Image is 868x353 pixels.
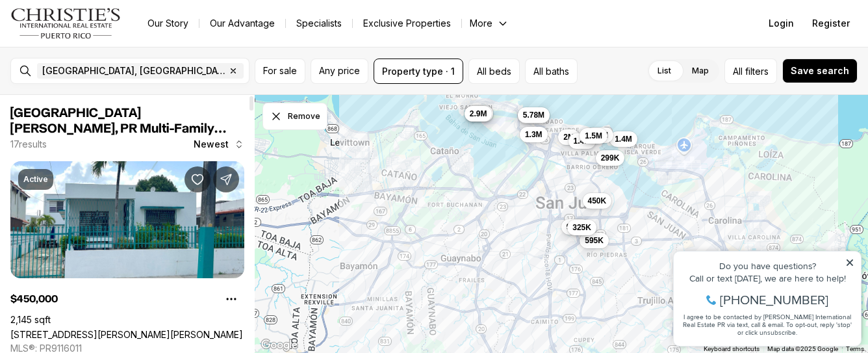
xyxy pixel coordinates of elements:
span: 595K [585,235,604,246]
button: Share Property [213,166,239,192]
a: Our Advantage [199,14,285,33]
p: 17 results [10,139,47,150]
span: [GEOGRAPHIC_DATA], [GEOGRAPHIC_DATA], [GEOGRAPHIC_DATA] [42,66,225,76]
span: 2.9M [470,109,487,119]
span: Newest [194,139,229,150]
p: Active [23,174,48,185]
button: For sale [255,59,305,84]
button: 1.4M [568,133,596,149]
span: Save search [791,66,849,76]
div: Call or text [DATE], we are here to help! [14,42,188,51]
button: Register [804,10,858,36]
span: 1.4M [615,134,632,144]
button: Save Property: 423 Francisco Sein URB FLORAL PARK [185,166,211,192]
button: 1.5M [580,128,607,144]
button: 299K [596,150,625,166]
span: 325K [572,222,591,233]
a: Our Story [137,14,199,33]
a: Specialists [286,14,352,33]
div: Do you have questions? [14,29,188,38]
span: [PHONE_NUMBER] [53,61,162,74]
span: All [733,64,743,78]
button: Newest [186,131,252,157]
span: 1.4M [574,136,591,146]
button: 2.9M [465,106,492,122]
button: Save search [782,59,858,83]
span: I agree to be contacted by [PERSON_NAME] International Real Estate PR via text, call & email. To ... [16,80,185,105]
span: [GEOGRAPHIC_DATA][PERSON_NAME], PR Multi-Family Properties for Sale [10,107,226,151]
span: 1.3M [525,129,542,140]
span: 2M [563,132,574,142]
img: logo [10,8,121,39]
button: 6.7M [465,105,493,121]
button: All baths [525,59,578,84]
button: 2.1M [585,127,613,143]
span: 299K [601,153,620,163]
span: 1.5M [585,131,602,141]
span: Login [769,18,794,29]
button: 450K [583,193,612,209]
button: 2M [558,129,580,145]
button: 1.3M [520,127,548,142]
button: 1.4M [609,131,637,147]
span: filters [745,64,769,78]
span: 5.78M [523,110,544,120]
label: List [647,59,682,83]
button: Dismiss drawing [262,103,327,130]
span: For sale [263,66,297,76]
span: 450K [588,196,607,206]
span: Any price [319,66,360,76]
button: Property options [218,286,244,312]
span: 900K [567,222,585,232]
button: Property type · 1 [374,59,463,84]
button: Allfilters [724,59,777,84]
a: 423 Francisco Sein URB FLORAL PARK, HATO REY PR, 00917 [10,329,243,340]
button: 595K [580,233,609,248]
button: 325K [567,220,596,235]
label: Map [682,59,719,83]
a: Exclusive Properties [353,14,461,33]
button: More [462,14,517,33]
button: 900K [561,219,591,235]
span: Register [812,18,850,29]
button: Login [761,10,802,36]
button: 5.78M [518,107,550,123]
button: Any price [311,59,368,84]
button: All beds [468,59,520,84]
